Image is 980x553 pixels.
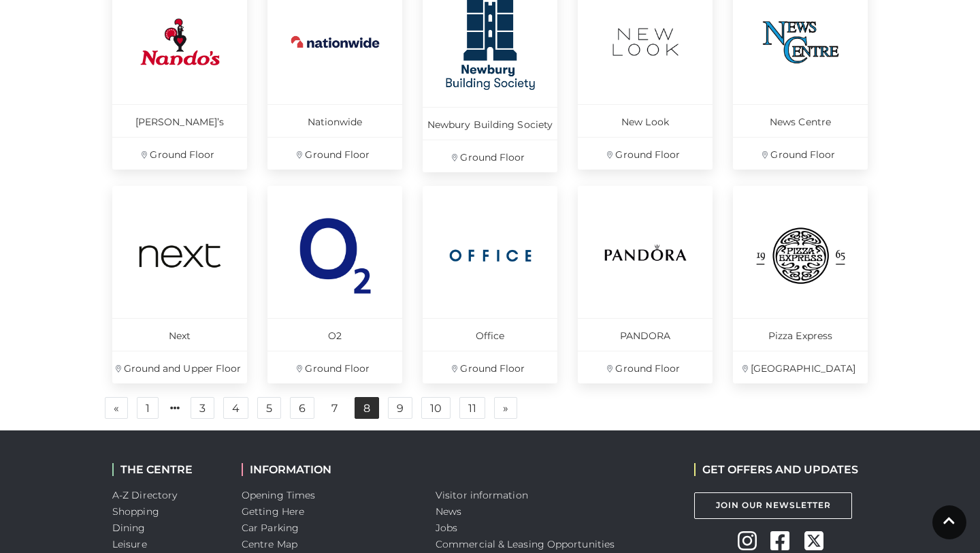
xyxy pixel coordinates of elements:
[436,505,461,518] a: News
[578,137,713,170] p: Ground Floor
[578,186,713,383] a: PANDORA Ground Floor
[436,489,528,501] a: Visitor information
[267,104,402,137] p: Nationwide
[733,186,868,383] a: Pizza Express [GEOGRAPHIC_DATA]
[112,463,221,476] h2: THE CENTRE
[112,522,146,534] a: Dining
[290,397,314,419] a: 6
[105,397,128,419] a: Previous
[323,398,346,420] a: 7
[694,492,852,519] a: Join Our Newsletter
[578,318,713,351] p: PANDORA
[423,318,557,351] p: Office
[112,186,247,383] a: Next Ground and Upper Floor
[223,397,248,419] a: 4
[267,186,402,383] a: O2 Ground Floor
[242,522,299,534] a: Car Parking
[242,505,304,518] a: Getting Here
[733,318,868,351] p: Pizza Express
[112,351,247,383] p: Ground and Upper Floor
[503,403,508,413] span: »
[423,186,557,383] a: Office Ground Floor
[436,538,615,550] a: Commercial & Leasing Opportunities
[137,397,159,419] a: 1
[114,403,119,413] span: «
[733,104,868,137] p: News Centre
[733,137,868,170] p: Ground Floor
[436,522,457,534] a: Jobs
[267,137,402,170] p: Ground Floor
[694,463,858,476] h2: GET OFFERS AND UPDATES
[191,397,214,419] a: 3
[494,397,517,419] a: Next
[421,397,451,419] a: 10
[733,351,868,383] p: [GEOGRAPHIC_DATA]
[459,397,485,419] a: 11
[242,538,297,550] a: Centre Map
[242,463,415,476] h2: INFORMATION
[578,351,713,383] p: Ground Floor
[578,104,713,137] p: New Look
[112,505,159,518] a: Shopping
[112,104,247,137] p: [PERSON_NAME]’s
[242,489,315,501] a: Opening Times
[112,137,247,170] p: Ground Floor
[355,397,379,419] a: 8
[423,107,557,140] p: Newbury Building Society
[423,351,557,383] p: Ground Floor
[112,318,247,351] p: Next
[112,538,147,550] a: Leisure
[423,140,557,172] p: Ground Floor
[112,489,177,501] a: A-Z Directory
[257,397,281,419] a: 5
[267,351,402,383] p: Ground Floor
[267,318,402,351] p: O2
[388,397,412,419] a: 9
